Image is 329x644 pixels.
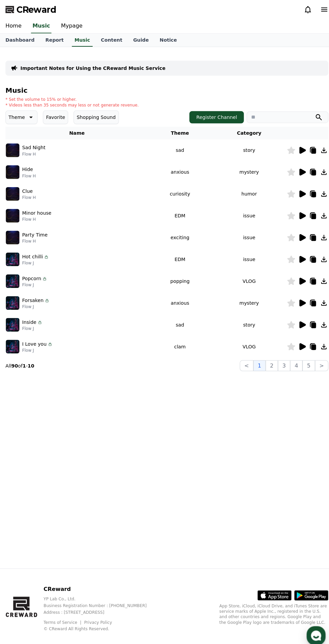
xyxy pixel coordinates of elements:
p: Flow J [22,321,42,327]
p: Minor house [22,207,51,214]
img: music [6,206,19,219]
p: Party Time [22,228,47,235]
img: music [6,184,19,198]
span: Messages [56,223,76,229]
td: EDM [146,202,208,223]
p: * Set the volume to 15% or higher. [5,95,137,101]
p: Flow J [22,257,48,262]
p: Flow J [22,343,52,348]
span: Home [17,223,29,228]
h4: Music [5,85,324,93]
td: anxious [146,288,208,309]
strong: 10 [27,358,34,363]
p: Clue [22,185,32,192]
p: CReward [43,577,155,585]
span: Settings [99,223,116,228]
button: > [311,355,324,366]
a: Content [94,33,126,46]
td: story [208,137,283,159]
p: Forsaken [22,293,43,300]
td: issue [208,202,283,223]
td: mystery [208,288,283,309]
td: mystery [208,159,283,180]
td: humor [208,180,283,202]
p: Flow J [22,300,49,305]
p: Business Registration Number : [PHONE_NUMBER] [43,594,155,600]
td: exciting [146,223,208,245]
a: Music [31,19,51,33]
p: Flow H [22,149,45,155]
button: < [236,355,249,366]
p: All of - [5,357,34,364]
td: VLOG [208,331,283,352]
a: Notice [152,33,180,46]
a: Important Notes for Using the CReward Music Service [20,64,163,71]
td: sad [146,137,208,159]
a: Mypage [55,19,87,33]
th: Name [5,125,146,137]
img: music [6,292,19,305]
p: Hide [22,164,33,171]
td: anxious [146,159,208,180]
p: Address : [STREET_ADDRESS] [43,601,155,606]
td: clam [146,331,208,352]
p: Flow J [22,278,47,284]
button: Register Channel [187,110,240,122]
td: popping [146,266,208,288]
td: VLOG [208,266,283,288]
a: Report [39,33,68,46]
a: Messages [44,213,87,230]
p: Flow H [22,192,35,198]
button: 2 [262,355,274,366]
th: Theme [146,125,208,137]
a: Guide [126,33,152,46]
td: issue [208,245,283,266]
a: CReward [5,4,56,15]
td: story [208,309,283,331]
button: 1 [250,355,262,366]
span: CReward [16,4,56,15]
a: Terms of Service [43,611,81,616]
p: Sad Night [22,142,45,149]
p: © CReward All Rights Reserved. [43,617,155,622]
img: music [6,270,19,284]
td: issue [208,223,283,245]
td: EDM [146,245,208,266]
strong: 90 [11,358,17,363]
button: Favorite [42,109,67,122]
img: music [6,313,19,327]
strong: 1 [22,358,26,363]
img: music [6,163,19,176]
button: Shopping Sound [73,109,117,122]
button: 3 [274,355,286,366]
td: curiosity [146,180,208,202]
img: music [6,227,19,241]
a: Privacy Policy [83,611,110,616]
button: 4 [286,355,298,366]
p: Flow H [22,235,47,241]
p: Popcorn [22,271,41,278]
p: Flow H [22,171,35,176]
img: music [6,335,19,348]
p: Flow H [22,214,51,219]
a: Home [2,213,44,230]
a: Settings [87,213,129,230]
th: Category [208,125,283,137]
p: * Videos less than 35 seconds may less or not generate revenue. [5,101,137,106]
img: music [6,141,19,155]
p: YP Lab Co., Ltd. [43,588,155,593]
p: I Love you [22,336,46,343]
button: Theme [5,109,37,122]
img: music [6,249,19,262]
td: sad [146,309,208,331]
p: Theme [8,111,25,120]
a: Music [71,33,91,46]
p: App Store, iCloud, iCloud Drive, and iTunes Store are service marks of Apple Inc., registered in ... [216,595,324,616]
p: Inside [22,314,36,321]
button: 5 [298,355,310,366]
p: Hot chilli [22,250,42,257]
